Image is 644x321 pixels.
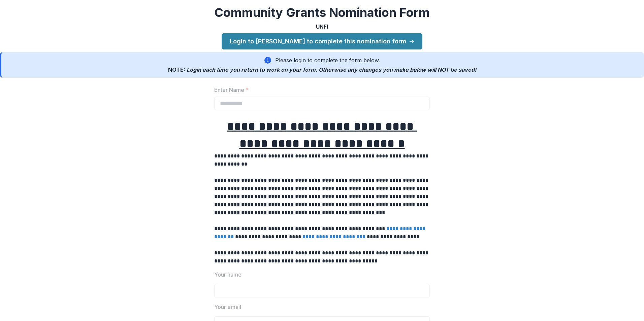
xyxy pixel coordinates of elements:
a: Login to [PERSON_NAME] to complete this nomination form [222,33,422,49]
span: Login each time you return to work on your form. Otherwise any changes you make below will be saved! [187,66,476,73]
p: Please login to complete the form below. [275,56,380,64]
span: NOT [438,66,449,73]
label: Enter Name [214,86,426,94]
p: UNFI [316,23,328,31]
p: Your email [214,303,241,311]
h2: Community Grants Nomination Form [214,5,430,20]
p: NOTE: [168,66,476,74]
p: Your name [214,271,241,279]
